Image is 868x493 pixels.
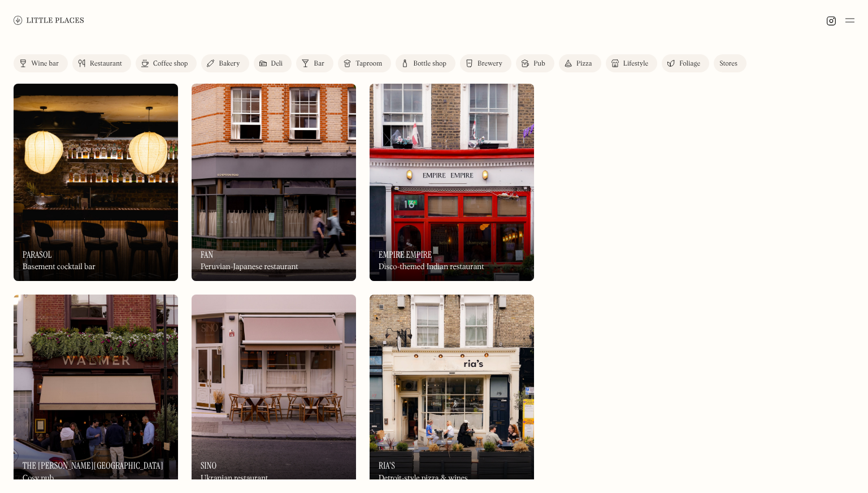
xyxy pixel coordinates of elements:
a: Bottle shop [396,54,455,72]
a: Pub [516,54,554,72]
div: Bar [314,60,324,67]
h3: Parasol [23,249,52,260]
div: Taproom [355,60,382,67]
a: Lifestyle [606,54,657,72]
div: Pizza [576,60,592,67]
div: Restaurant [90,60,122,67]
a: Brewery [460,54,511,72]
h3: Ria's [379,460,395,471]
img: Parasol [14,84,178,281]
a: Bakery [201,54,249,72]
div: Cosy pub [23,474,54,483]
div: Wine bar [31,60,59,67]
a: Empire EmpireEmpire EmpireEmpire EmpireDisco-themed Indian restaurant [370,84,534,281]
div: Pub [533,60,545,67]
a: Bar [296,54,333,72]
img: Sino [192,295,356,492]
h3: Fan [201,249,213,260]
div: Peruvian-Japanese restaurant [201,262,298,272]
a: FanFanFanPeruvian-Japanese restaurant [192,84,356,281]
a: Stores [714,54,747,72]
a: Ria'sRia'sRia'sDetroit-style pizza & wines [370,295,534,492]
a: Deli [254,54,292,72]
div: Detroit-style pizza & wines [379,474,468,483]
div: Foliage [679,60,700,67]
div: Brewery [478,60,502,67]
a: Pizza [559,54,601,72]
div: Basement cocktail bar [23,262,96,272]
div: Coffee shop [153,60,188,67]
h3: The [PERSON_NAME][GEOGRAPHIC_DATA] [23,460,163,471]
h3: Sino [201,460,216,471]
img: The Walmer Castle [14,295,178,492]
div: Stores [719,60,737,67]
a: SinoSinoSinoUkranian restaurant [192,295,356,492]
img: Empire Empire [370,84,534,281]
img: Ria's [370,295,534,492]
a: Wine bar [14,54,68,72]
div: Bottle shop [413,60,446,67]
a: Coffee shop [136,54,197,72]
a: The Walmer CastleThe Walmer CastleThe [PERSON_NAME][GEOGRAPHIC_DATA]Cosy pub [14,295,178,492]
div: Ukranian restaurant [201,474,268,483]
div: Disco-themed Indian restaurant [379,262,484,272]
a: Foliage [662,54,709,72]
h3: Empire Empire [379,249,432,260]
a: ParasolParasolParasolBasement cocktail bar [14,84,178,281]
a: Taproom [338,54,391,72]
div: Bakery [219,60,240,67]
a: Restaurant [72,54,131,72]
div: Deli [271,60,283,67]
div: Lifestyle [623,60,648,67]
img: Fan [192,84,356,281]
